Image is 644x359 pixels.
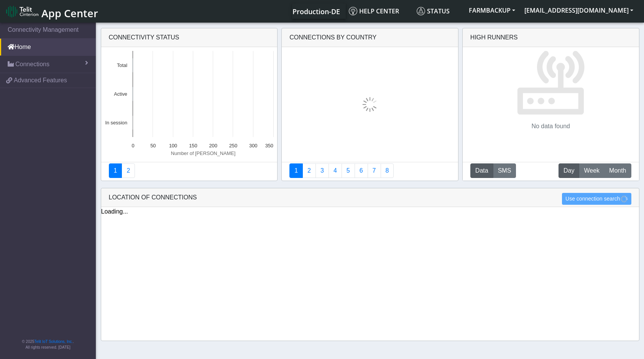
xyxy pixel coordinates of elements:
[520,3,638,17] button: [EMAIL_ADDRESS][DOMAIN_NAME]
[559,163,579,178] button: Day
[171,150,235,156] text: Number of [PERSON_NAME]
[189,143,197,148] text: 150
[109,163,270,178] nav: Summary paging
[265,143,273,148] text: 350
[346,3,414,19] a: Help center
[604,163,631,178] button: Month
[349,7,357,15] img: knowledge.svg
[289,163,303,178] a: Connections By Country
[609,166,626,175] span: Month
[417,7,450,15] span: Status
[584,166,600,175] span: Week
[14,76,67,85] span: Advanced Features
[470,163,493,178] button: Data
[122,163,135,178] a: Deployment status
[41,6,98,20] span: App Center
[249,143,257,148] text: 300
[169,143,177,148] text: 100
[302,163,316,178] a: Carrier
[229,143,237,148] text: 250
[289,163,450,178] nav: Summary paging
[6,3,97,20] a: App Center
[117,62,127,68] text: Total
[414,3,464,19] a: Status
[292,3,340,19] a: Your current platform instance
[292,7,340,16] span: Production-DE
[381,163,394,178] a: Not Connected for 30 days
[101,207,639,216] div: Loading...
[349,7,399,15] span: Help center
[563,166,574,175] span: Day
[101,28,278,47] div: Connectivity status
[329,163,342,178] a: Connections By Carrier
[579,163,605,178] button: Week
[464,3,520,17] button: FARMBACKUP
[6,5,38,18] img: logo-telit-cinterion-gw-new.png
[105,120,127,126] text: In session
[470,33,518,42] div: High Runners
[417,7,425,15] img: status.svg
[493,163,516,178] button: SMS
[362,97,378,112] img: loading.gif
[368,163,381,178] a: Zero Session
[34,339,73,344] a: Telit IoT Solutions, Inc.
[516,47,585,116] img: No data found
[114,91,127,97] text: Active
[209,143,217,148] text: 200
[131,143,134,148] text: 0
[620,195,628,203] img: loading
[355,163,368,178] a: 14 Days Trend
[150,143,156,148] text: 50
[342,163,355,178] a: Usage by Carrier
[282,28,458,47] div: Connections By Country
[562,193,631,205] button: Use connection search
[531,122,570,131] p: No data found
[15,60,49,69] span: Connections
[315,163,329,178] a: Usage per Country
[101,188,639,207] div: LOCATION OF CONNECTIONS
[109,163,122,178] a: Connectivity status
